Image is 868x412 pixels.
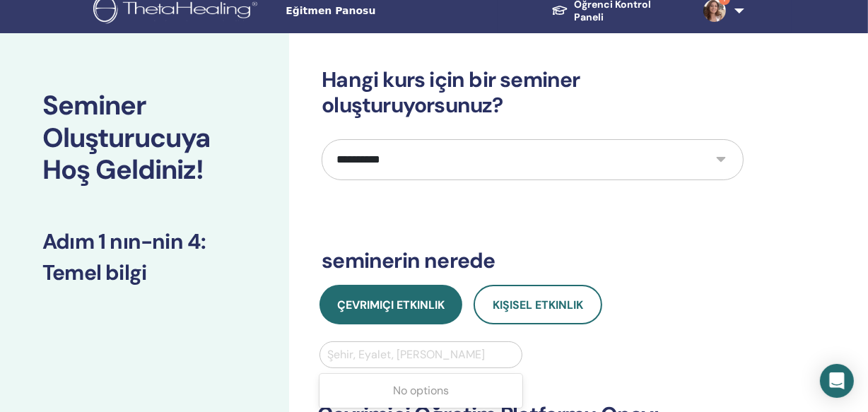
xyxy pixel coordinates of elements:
[337,298,445,312] span: Çevrimiçi Etkinlik
[551,4,568,16] img: graduation-cap-white.svg
[322,67,744,118] h3: Hangi kurs için bir seminer oluşturuyorsunuz?
[42,260,247,286] h3: Temel bilgi
[493,298,583,312] span: Kişisel Etkinlik
[319,285,462,324] button: Çevrimiçi Etkinlik
[474,285,602,324] button: Kişisel Etkinlik
[322,248,744,273] h3: seminerin nerede
[42,229,247,254] h3: Adım 1 nın-nin 4 :
[319,377,522,405] div: No options
[820,364,854,398] div: Open Intercom Messenger
[42,90,247,187] h2: Seminer Oluşturucuya Hoş Geldiniz!
[286,4,498,18] span: Eğitmen Panosu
